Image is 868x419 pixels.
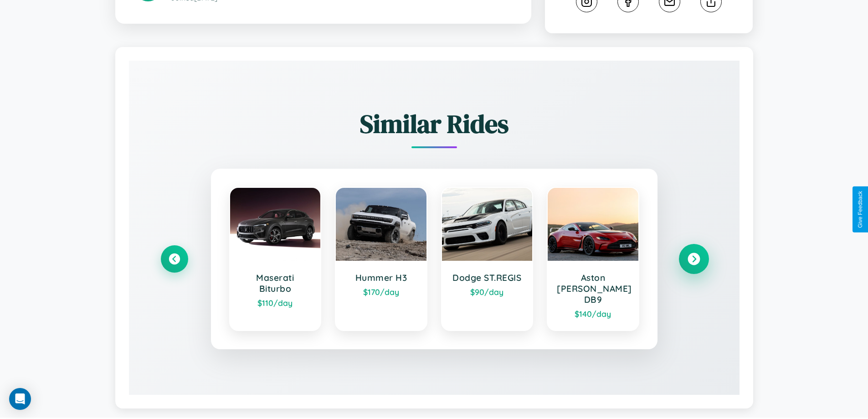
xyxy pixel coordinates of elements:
[345,287,417,297] div: $ 170 /day
[857,191,863,228] div: Give Feedback
[557,309,629,319] div: $ 140 /day
[441,187,534,331] a: Dodge ST.REGIS$90/day
[239,298,312,308] div: $ 110 /day
[161,106,708,141] h2: Similar Rides
[229,187,322,331] a: Maserati Biturbo$110/day
[557,272,629,305] h3: Aston [PERSON_NAME] DB9
[451,272,524,283] h3: Dodge ST.REGIS
[239,272,312,294] h3: Maserati Biturbo
[547,187,639,331] a: Aston [PERSON_NAME] DB9$140/day
[345,272,417,283] h3: Hummer H3
[9,388,31,410] div: Open Intercom Messenger
[451,287,524,297] div: $ 90 /day
[335,187,427,331] a: Hummer H3$170/day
